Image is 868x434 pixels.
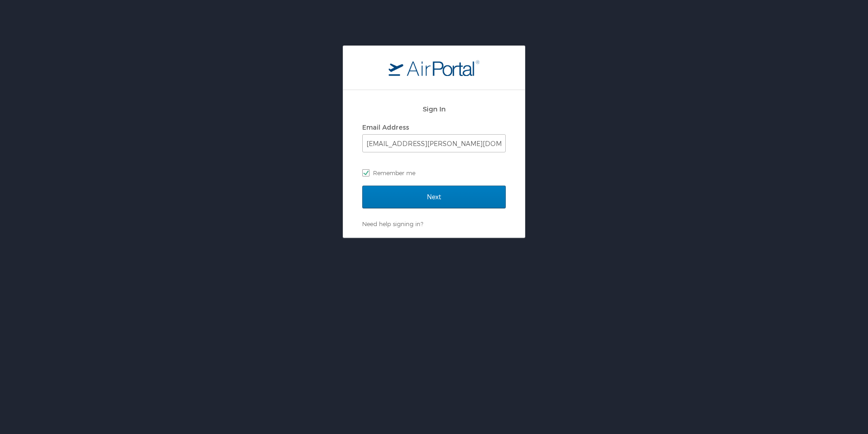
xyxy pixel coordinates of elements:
h2: Sign In [362,104,506,114]
input: Next [362,186,506,208]
label: Remember me [362,166,506,180]
img: logo [389,60,479,76]
a: Need help signing in? [362,220,423,227]
label: Email Address [362,123,409,131]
